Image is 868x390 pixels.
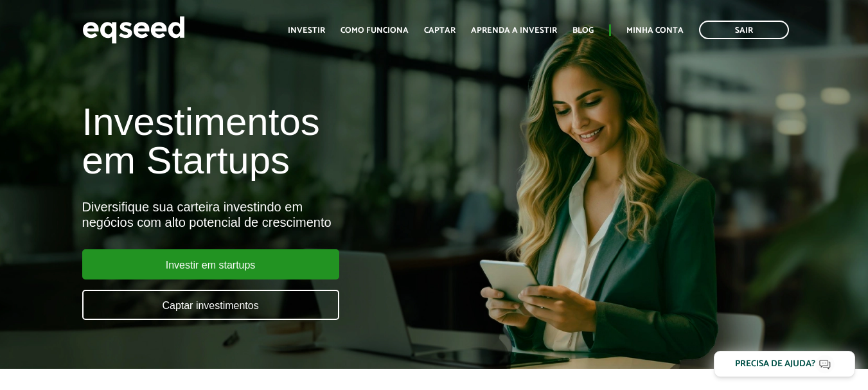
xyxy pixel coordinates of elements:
[471,26,557,35] a: Aprenda a investir
[626,26,684,35] a: Minha conta
[82,249,339,279] a: Investir em startups
[288,26,325,35] a: Investir
[82,103,497,180] h1: Investimentos em Startups
[82,13,185,47] img: EqSeed
[424,26,456,35] a: Captar
[82,199,497,230] div: Diversifique sua carteira investindo em negócios com alto potencial de crescimento
[82,290,339,320] a: Captar investimentos
[572,26,594,35] a: Blog
[699,21,789,39] a: Sair
[341,26,409,35] a: Como funciona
